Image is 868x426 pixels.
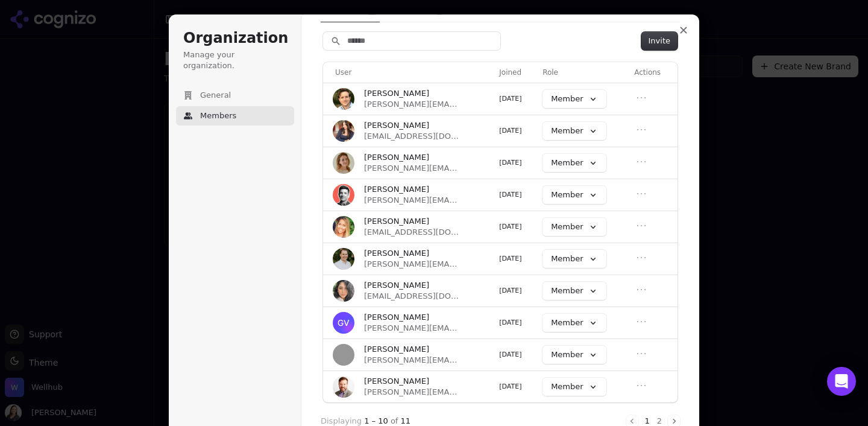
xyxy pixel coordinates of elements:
button: Invite [641,32,678,50]
button: Open menu [634,186,649,201]
span: [PERSON_NAME] [364,152,429,163]
th: Role [538,62,629,83]
span: [EMAIL_ADDRESS][DOMAIN_NAME] [364,131,459,142]
span: [PERSON_NAME][EMAIL_ADDRESS][PERSON_NAME][DOMAIN_NAME] [364,387,459,398]
span: [DATE] [499,287,521,294]
button: Member [542,90,606,108]
img: Carolina Ignaczuk Lima [333,120,354,142]
span: [PERSON_NAME] [364,88,429,99]
span: [PERSON_NAME] [364,376,429,387]
button: Member [542,346,606,364]
span: [DATE] [499,95,521,103]
span: 1 – 10 [364,416,388,425]
span: [PERSON_NAME] [364,248,429,259]
span: [DATE] [499,223,521,230]
span: [PERSON_NAME] [364,184,429,195]
button: Open menu [634,282,649,297]
span: [PERSON_NAME][EMAIL_ADDRESS][PERSON_NAME][DOMAIN_NAME] [364,163,459,174]
span: [EMAIL_ADDRESS][DOMAIN_NAME] [364,227,459,238]
button: Open menu [634,122,649,137]
th: Actions [629,62,678,83]
img: Giulia vianna [333,312,354,334]
button: Member [542,122,606,140]
button: Member [542,282,606,300]
button: Open menu [634,378,649,393]
button: Member [542,218,606,236]
button: Open menu [634,346,649,361]
button: General [176,86,294,105]
span: [PERSON_NAME][EMAIL_ADDRESS][PERSON_NAME][DOMAIN_NAME] [364,99,459,110]
span: [DATE] [499,127,521,135]
button: Members [176,106,294,126]
input: Search [323,32,500,50]
button: Member [542,186,606,204]
span: [PERSON_NAME] [364,344,429,355]
span: [DATE] [499,191,521,199]
span: [PERSON_NAME] [364,120,429,131]
span: [DATE] [499,383,521,390]
h1: Organization [183,29,287,48]
span: [DATE] [499,351,521,358]
img: Nicholas Almeida [333,184,354,206]
th: Joined [494,62,538,83]
button: Close modal [673,19,694,41]
div: Open Intercom Messenger [827,367,856,396]
img: Marshall Simmons [333,88,354,110]
button: Open menu [634,314,649,329]
button: Open menu [634,250,649,265]
span: of [391,416,398,425]
img: Amarita Bansal [333,280,354,302]
button: Open menu [634,154,649,169]
span: [PERSON_NAME] [364,216,429,227]
button: Member [542,314,606,332]
span: Members [200,110,236,121]
img: Chris Dean [333,376,354,398]
span: Displaying [321,416,362,425]
span: [DATE] [499,159,521,167]
button: Open menu [634,91,649,105]
img: Alexandra Gillespie [333,344,354,366]
span: [DATE] [499,319,521,326]
span: [PERSON_NAME][EMAIL_ADDRESS][PERSON_NAME][DOMAIN_NAME] [364,355,459,366]
p: Manage your organization. [183,49,287,71]
span: [PERSON_NAME][EMAIL_ADDRESS][DOMAIN_NAME] [364,323,459,334]
button: Member [542,378,606,396]
th: User [323,62,494,83]
button: Open menu [634,218,649,233]
img: Lauren Bazzini [333,216,354,238]
span: [DATE] [499,255,521,262]
button: Member [542,250,606,268]
span: [EMAIL_ADDRESS][DOMAIN_NAME] [364,291,459,302]
span: 1 [433,5,445,15]
span: [PERSON_NAME][EMAIL_ADDRESS][PERSON_NAME][DOMAIN_NAME] [364,195,459,206]
span: [PERSON_NAME][EMAIL_ADDRESS][PERSON_NAME][DOMAIN_NAME] [364,259,459,270]
button: Member [542,154,606,172]
span: [PERSON_NAME] [364,280,429,291]
span: [PERSON_NAME] [364,312,429,323]
span: 11 [401,416,411,425]
img: Rita Reis [333,152,354,174]
span: General [200,90,231,101]
span: 11 [365,5,379,15]
img: Joe Ciarallo [333,248,354,270]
